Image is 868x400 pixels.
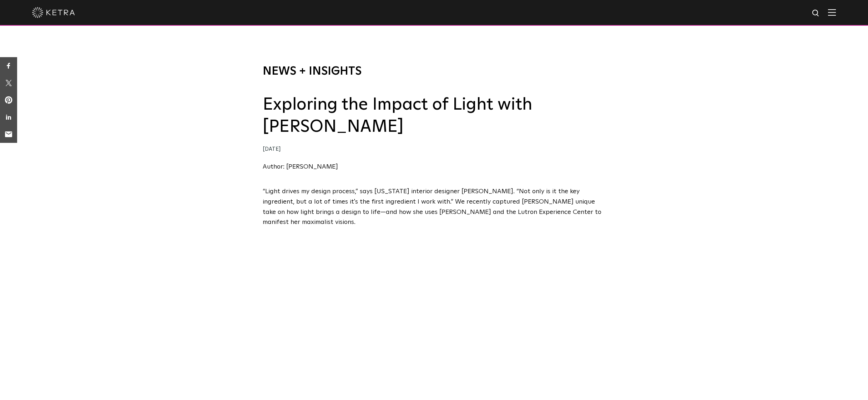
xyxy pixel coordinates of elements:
div: [DATE] [263,144,605,155]
img: search icon [812,9,821,18]
a: News + Insights [263,66,362,77]
h2: Exploring the Impact of Light with [PERSON_NAME] [263,94,605,138]
img: ketra-logo-2019-white [32,7,75,18]
a: Author: [PERSON_NAME] [263,164,338,170]
img: Hamburger%20Nav.svg [828,9,836,16]
p: “Light drives my design process,” says [US_STATE] interior designer [PERSON_NAME]. “Not only is i... [263,186,605,227]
